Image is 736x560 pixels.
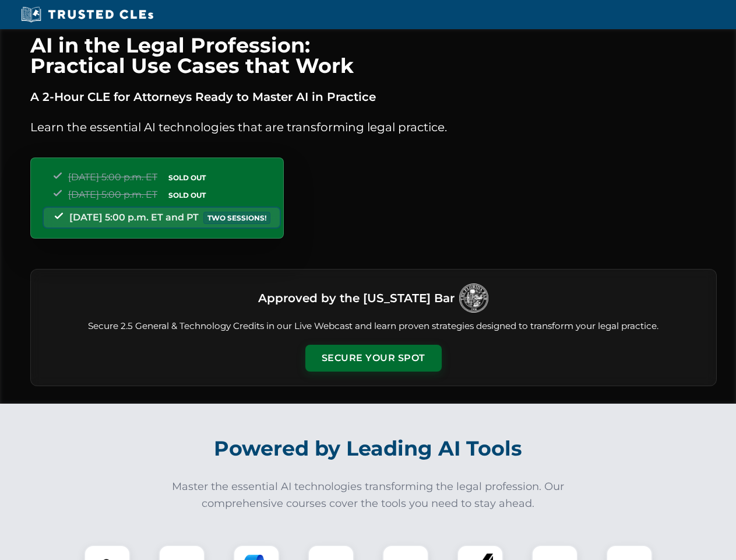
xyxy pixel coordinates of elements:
span: SOLD OUT [164,171,210,184]
img: Logo [459,283,488,313]
h1: AI in the Legal Profession: Practical Use Cases that Work [30,35,717,76]
h2: Powered by Leading AI Tools [45,428,691,469]
span: [DATE] 5:00 p.m. ET [68,171,157,183]
p: Secure 2.5 General & Technology Credits in our Live Webcast and learn proven strategies designed ... [45,320,702,333]
img: Trusted CLEs [17,6,157,23]
p: A 2-Hour CLE for Attorneys Ready to Master AI in Practice [30,87,717,106]
p: Learn the essential AI technologies that are transforming legal practice. [30,118,717,136]
p: Master the essential AI technologies transforming the legal profession. Our comprehensive courses... [164,478,572,512]
span: [DATE] 5:00 p.m. ET [68,189,157,200]
span: SOLD OUT [164,189,210,201]
button: Secure Your Spot [305,345,442,372]
h3: Approved by the [US_STATE] Bar [258,288,455,309]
